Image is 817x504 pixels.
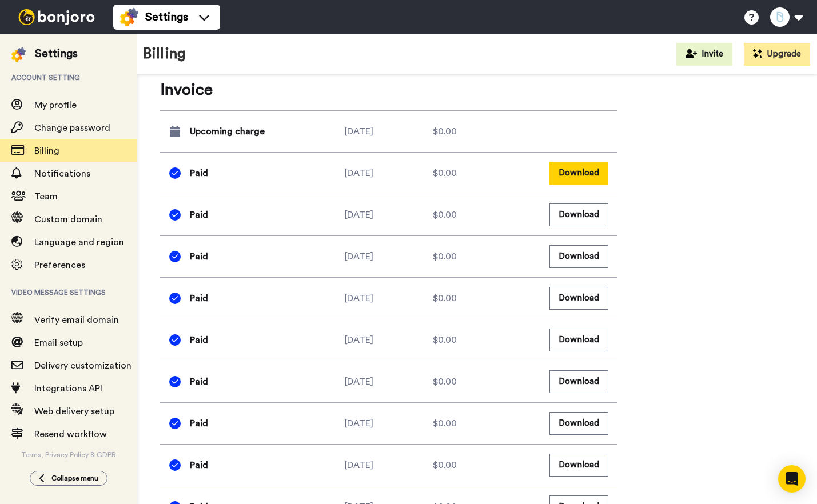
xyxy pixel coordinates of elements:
[34,215,102,224] span: Custom domain
[744,43,810,66] button: Upgrade
[345,375,433,389] div: [DATE]
[345,125,433,138] div: [DATE]
[34,430,107,439] span: Resend workflow
[190,125,265,138] span: Upcoming charge
[433,375,457,389] span: $0.00
[145,9,188,25] span: Settings
[14,9,99,25] img: bj-logo-header-white.svg
[549,370,608,393] button: Download
[34,169,90,178] span: Notifications
[345,291,433,305] div: [DATE]
[190,291,208,305] span: Paid
[345,333,433,347] div: [DATE]
[549,454,608,476] button: Download
[190,375,208,389] span: Paid
[143,46,186,62] h1: Billing
[345,166,433,180] div: [DATE]
[34,238,124,247] span: Language and region
[676,43,732,66] button: Invite
[345,250,433,263] div: [DATE]
[433,125,521,138] div: $0.00
[549,162,608,184] button: Download
[190,166,208,180] span: Paid
[549,203,608,226] button: Download
[433,291,457,305] span: $0.00
[34,315,119,325] span: Verify email domain
[34,384,102,393] span: Integrations API
[34,361,131,370] span: Delivery customization
[190,208,208,222] span: Paid
[34,261,85,270] span: Preferences
[120,8,138,26] img: settings-colored.svg
[433,166,457,180] span: $0.00
[345,458,433,472] div: [DATE]
[433,333,457,347] span: $0.00
[34,192,58,201] span: Team
[549,245,608,267] button: Download
[433,250,457,263] span: $0.00
[34,407,114,416] span: Web delivery setup
[11,47,26,62] img: settings-colored.svg
[549,412,608,434] button: Download
[160,78,617,101] span: Invoice
[34,101,77,110] span: My profile
[778,465,806,493] div: Open Intercom Messenger
[34,123,110,133] span: Change password
[433,458,457,472] span: $0.00
[345,417,433,430] div: [DATE]
[549,287,608,309] button: Download
[34,338,83,347] span: Email setup
[190,333,208,347] span: Paid
[190,250,208,263] span: Paid
[190,458,208,472] span: Paid
[34,146,59,155] span: Billing
[345,208,433,222] div: [DATE]
[30,471,107,486] button: Collapse menu
[433,417,457,430] span: $0.00
[549,329,608,351] button: Download
[190,417,208,430] span: Paid
[35,46,78,62] div: Settings
[51,474,98,483] span: Collapse menu
[433,208,457,222] span: $0.00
